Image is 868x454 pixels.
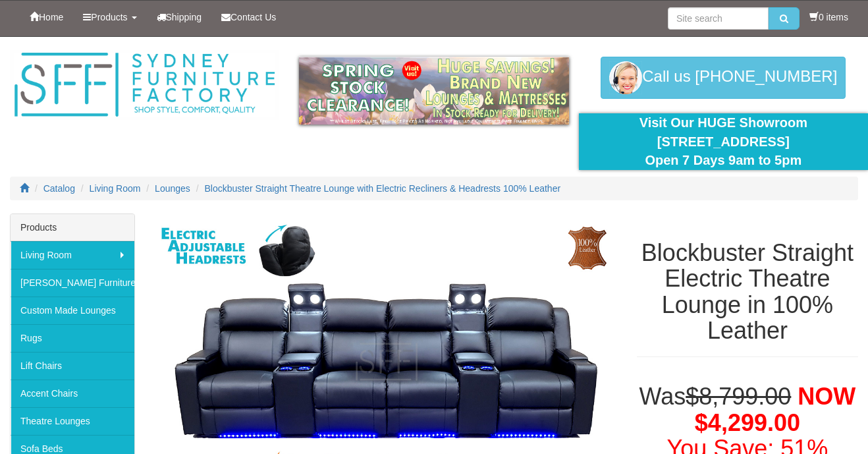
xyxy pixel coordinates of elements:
del: $8,799.00 [686,383,791,410]
a: [PERSON_NAME] Furniture [11,269,134,297]
div: Products [11,214,134,241]
a: Living Room [11,241,134,269]
a: Catalog [43,183,75,194]
a: Home [20,1,73,34]
div: Visit Our HUGE Showroom [STREET_ADDRESS] Open 7 Days 9am to 5pm [589,113,858,170]
a: Theatre Lounges [11,407,134,435]
a: Rugs [11,324,134,352]
span: NOW $4,299.00 [695,383,856,436]
a: Lounges [155,183,190,194]
span: Contact Us [231,12,276,22]
input: Site search [668,7,769,30]
a: Shipping [147,1,212,34]
a: Contact Us [211,1,286,34]
img: spring-sale.gif [299,57,568,125]
a: Accent Chairs [11,380,134,407]
a: Blockbuster Straight Theatre Lounge with Electric Recliners & Headrests 100% Leather [205,183,561,194]
a: Living Room [90,183,141,194]
a: Products [73,1,146,34]
span: Products [91,12,127,22]
img: Sydney Furniture Factory [10,50,279,120]
h1: Blockbuster Straight Electric Theatre Lounge in 100% Leather [637,240,858,344]
li: 0 items [809,11,848,24]
span: Home [39,12,63,22]
a: Custom Made Lounges [11,297,134,324]
span: Shipping [166,12,202,22]
a: Lift Chairs [11,352,134,380]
